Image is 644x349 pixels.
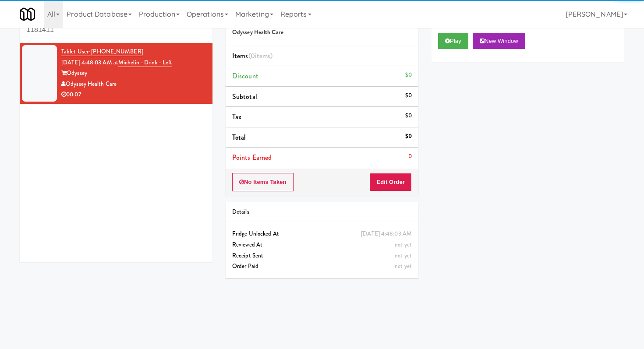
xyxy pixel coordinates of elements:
[232,240,412,250] div: Reviewed At
[118,58,172,67] a: Michelin - Drink - Left
[395,240,412,249] span: not yet
[405,90,412,101] div: $0
[232,250,412,261] div: Receipt Sent
[61,79,206,90] div: Odyssey Health Care
[88,47,143,56] span: · [PHONE_NUMBER]
[232,152,272,162] span: Points Earned
[361,229,412,240] div: [DATE] 4:48:03 AM
[232,71,258,81] span: Discount
[20,43,212,104] li: Tablet User· [PHONE_NUMBER][DATE] 4:48:03 AM atMichelin - Drink - LeftOdysseyOdyssey Health Care0...
[232,207,412,218] div: Details
[232,92,257,102] span: Subtotal
[405,110,412,121] div: $0
[232,29,412,36] h5: Odyssey Health Care
[232,229,412,240] div: Fridge Unlocked At
[26,22,206,38] input: Search vision orders
[20,7,35,22] img: Micromart
[395,251,412,260] span: not yet
[61,58,118,67] span: [DATE] 4:48:03 AM at
[438,33,468,49] button: Play
[232,51,272,61] span: Items
[473,33,525,49] button: New Window
[232,112,241,122] span: Tax
[405,70,412,81] div: $0
[232,132,246,142] span: Total
[61,68,206,79] div: Odyssey
[369,173,412,191] button: Edit Order
[232,173,294,191] button: No Items Taken
[232,261,412,272] div: Order Paid
[395,262,412,270] span: not yet
[408,151,412,162] div: 0
[61,47,143,56] a: Tablet User· [PHONE_NUMBER]
[61,89,206,100] div: 00:07
[255,51,271,61] ng-pluralize: items
[405,131,412,142] div: $0
[248,51,273,61] span: (0 )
